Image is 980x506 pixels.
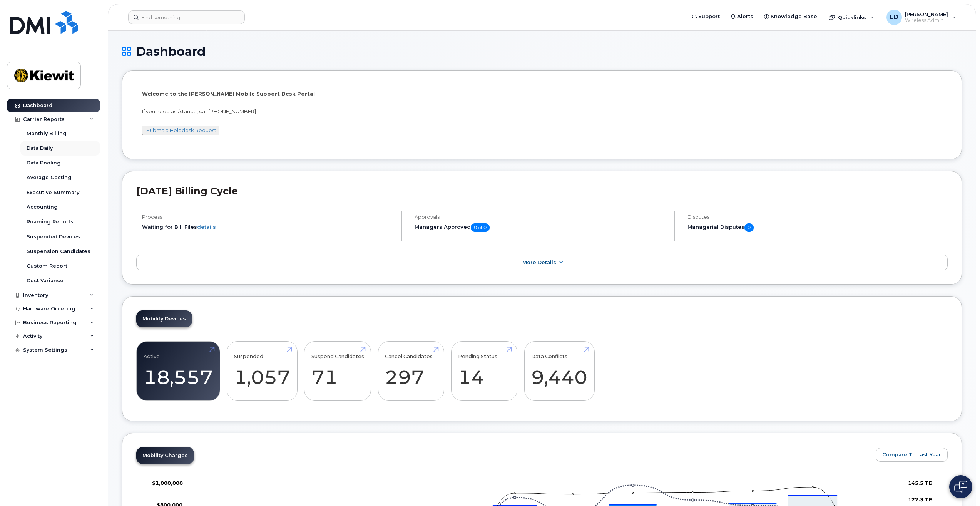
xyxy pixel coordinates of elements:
p: If you need assistance, call [PHONE_NUMBER] [142,108,942,115]
a: Mobility Devices [136,310,192,327]
a: details [197,224,216,230]
g: $0 [152,480,183,486]
h4: Approvals [415,214,667,220]
span: Compare To Last Year [882,451,941,458]
tspan: $1,000,000 [152,480,183,486]
a: Suspended 1,057 [234,346,290,397]
h5: Managerial Disputes [687,223,948,232]
p: Welcome to the [PERSON_NAME] Mobile Support Desk Portal [142,90,942,97]
a: Cancel Candidates 297 [385,346,437,397]
tspan: 145.5 TB [908,480,933,486]
h4: Disputes [687,214,948,220]
h2: [DATE] Billing Cycle [136,185,948,197]
a: Submit a Helpdesk Request [146,127,216,133]
button: Submit a Helpdesk Request [142,126,219,135]
tspan: 127.3 TB [908,496,933,503]
h1: Dashboard [122,45,962,58]
li: Waiting for Bill Files [142,223,395,231]
span: 0 [744,223,754,232]
a: Suspend Candidates 71 [311,346,364,397]
h5: Managers Approved [415,223,667,232]
span: 0 of 0 [471,223,490,232]
a: Active 18,557 [144,346,213,397]
img: Open chat [954,481,967,493]
a: Mobility Charges [136,447,194,464]
span: More Details [522,260,556,265]
a: Data Conflicts 9,440 [531,346,587,397]
button: Compare To Last Year [876,448,948,462]
h4: Process [142,214,395,220]
a: Pending Status 14 [458,346,510,397]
